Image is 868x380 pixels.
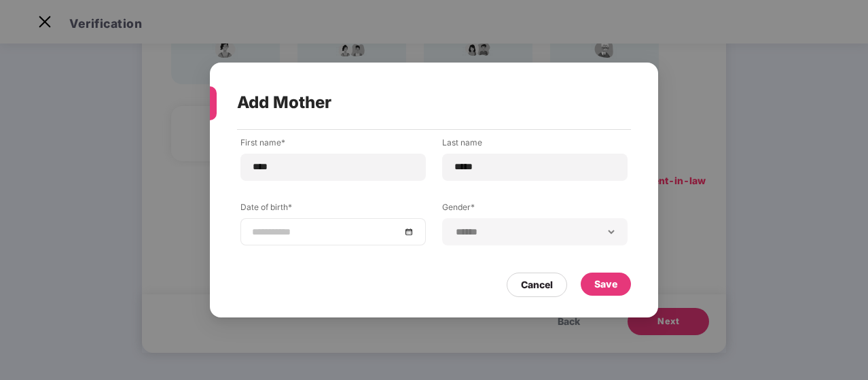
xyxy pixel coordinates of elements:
[594,277,617,292] div: Save
[240,137,426,154] label: First name*
[442,201,628,218] label: Gender*
[240,201,426,218] label: Date of birth*
[521,277,553,292] div: Cancel
[442,137,628,154] label: Last name
[237,76,598,129] div: Add Mother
